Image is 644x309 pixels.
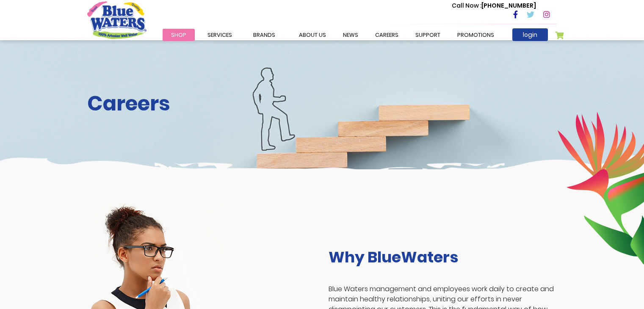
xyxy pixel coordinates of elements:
span: Services [207,31,232,39]
p: [PHONE_NUMBER] [452,1,536,10]
h2: Careers [87,91,557,116]
a: support [407,29,449,41]
h3: Why BlueWaters [329,248,557,266]
span: Brands [253,31,275,39]
a: careers [367,29,407,41]
a: Promotions [449,29,503,41]
img: career-intro-leaves.png [557,111,644,265]
a: store logo [87,1,146,39]
span: Shop [171,31,186,39]
a: login [512,28,548,41]
a: News [334,29,367,41]
span: Call Now : [452,1,481,10]
a: about us [290,29,334,41]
